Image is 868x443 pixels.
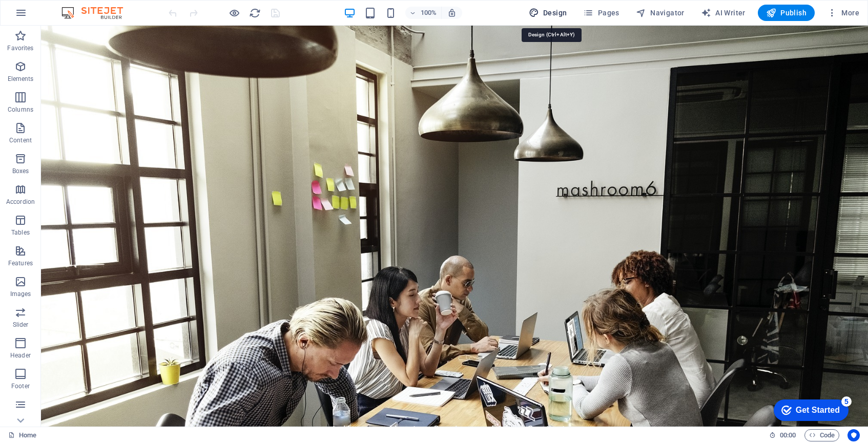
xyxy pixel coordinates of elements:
[697,5,750,21] button: AI Writer
[249,7,261,19] i: Reload page
[525,5,571,21] button: Design
[10,290,31,298] p: Images
[583,8,619,18] span: Pages
[11,228,30,237] p: Tables
[579,5,623,21] button: Pages
[11,382,30,390] p: Footer
[823,5,863,21] button: More
[59,7,136,19] img: Editor Logo
[447,8,457,17] i: On resize automatically adjust zoom level to fit chosen device.
[405,7,442,19] button: 100%
[758,5,815,21] button: Publish
[421,7,437,19] h6: 100%
[228,7,240,19] button: Click here to leave preview mode and continue editing
[11,413,30,421] p: Forms
[9,136,32,144] p: Content
[249,7,261,19] button: reload
[8,429,36,441] a: Click to cancel selection. Double-click to open Pages
[701,8,746,18] span: AI Writer
[766,8,807,18] span: Publish
[13,321,29,329] p: Slider
[787,431,789,439] span: :
[6,198,35,206] p: Accordion
[809,429,835,441] span: Code
[804,429,839,441] button: Code
[529,8,567,18] span: Design
[848,429,860,441] button: Usercentrics
[780,429,796,441] span: 00 00
[8,106,33,114] p: Columns
[769,429,796,441] h6: Session time
[30,11,74,20] div: Get Started
[10,351,31,360] p: Header
[827,8,859,18] span: More
[636,8,685,18] span: Navigator
[8,259,33,267] p: Features
[8,5,83,27] div: Get Started 5 items remaining, 0% complete
[7,44,33,52] p: Favorites
[12,167,29,175] p: Boxes
[632,5,689,21] button: Navigator
[76,2,86,12] div: 5
[8,75,34,83] p: Elements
